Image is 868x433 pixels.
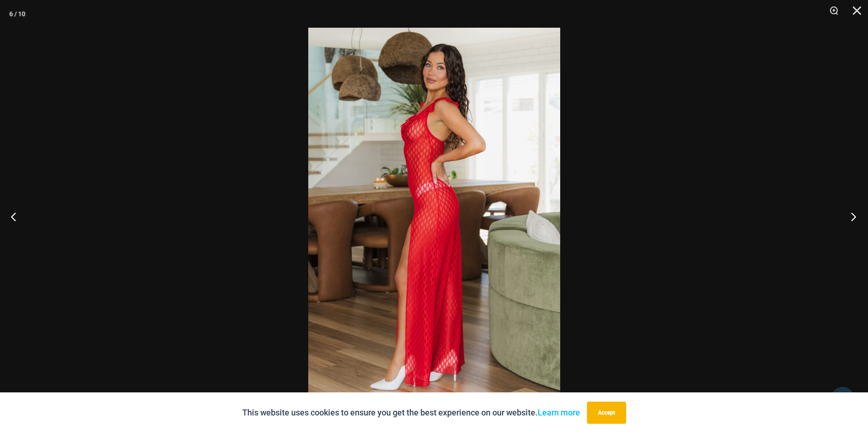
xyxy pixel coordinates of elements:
img: Sometimes Red 587 Dress 03 [308,28,560,405]
p: This website uses cookies to ensure you get the best experience on our website. [242,406,580,420]
button: Accept [587,402,626,424]
a: Learn more [538,408,580,417]
button: Next [833,193,868,240]
div: 6 / 10 [9,7,25,21]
